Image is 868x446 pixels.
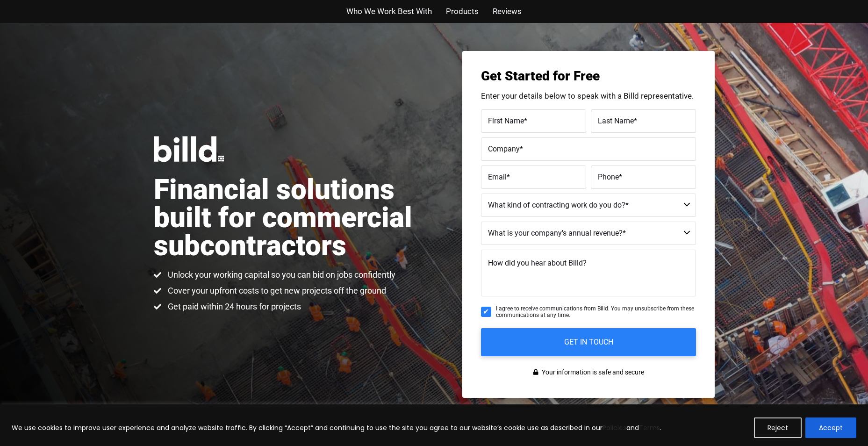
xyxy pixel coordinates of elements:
input: I agree to receive communications from Billd. You may unsubscribe from these communications at an... [481,307,491,317]
h1: Financial solutions built for commercial subcontractors [154,176,434,260]
span: How did you hear about Billd? [488,259,587,267]
a: Terms [639,423,660,432]
button: Accept [805,417,856,438]
p: We use cookies to improve user experience and analyze website traffic. By clicking “Accept” and c... [12,422,661,433]
span: Email [488,172,507,181]
span: I agree to receive communications from Billd. You may unsubscribe from these communications at an... [496,305,696,319]
span: First Name [488,116,524,125]
span: Last Name [598,116,634,125]
a: Who We Work Best With [346,5,432,18]
span: Get paid within 24 hours for projects [165,301,301,312]
input: GET IN TOUCH [481,328,696,356]
p: Enter your details below to speak with a Billd representative. [481,92,696,100]
span: Unlock your working capital so you can bid on jobs confidently [165,269,395,281]
button: Reject [754,417,802,438]
a: Policies [603,423,626,432]
a: Products [446,5,479,18]
h3: Get Started for Free [481,70,696,83]
a: Reviews [493,5,522,18]
span: Cover your upfront costs to get new projects off the ground [165,285,386,296]
span: Phone [598,172,619,181]
span: Company [488,144,520,153]
span: Your information is safe and secure [539,366,644,379]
